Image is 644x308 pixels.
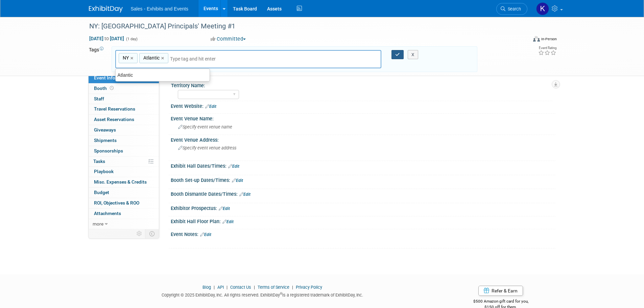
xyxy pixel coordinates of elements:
a: Edit [232,178,243,183]
span: Specify event venue address [178,145,236,150]
span: Booth [94,86,115,91]
a: ROI, Objectives & ROO [89,198,159,208]
span: Misc. Expenses & Credits [94,179,147,185]
div: Event Venue Name: [171,114,555,122]
span: | [225,285,229,290]
div: Event Rating [538,46,556,50]
span: Atlantic [142,54,160,61]
a: × [161,54,166,62]
span: NY [121,54,129,61]
div: Exhibitor Prospectus: [171,203,555,212]
a: Privacy Policy [296,285,322,290]
span: Tasks [93,159,105,164]
div: Booth Dismantle Dates/Times: [171,189,555,198]
span: Giveaways [94,127,116,133]
a: Edit [222,219,234,224]
a: Edit [200,232,211,237]
span: Staff [94,96,104,101]
a: Asset Reservations [89,115,159,125]
div: In-Person [541,37,557,42]
a: Misc. Expenses & Credits [89,177,159,187]
td: Tags [89,46,105,72]
a: Edit [239,192,251,197]
input: Type tag and hit enter [170,55,265,62]
a: Terms of Service [258,285,289,290]
a: Edit [219,206,230,211]
span: Shipments [94,138,117,143]
button: Committed [208,35,248,43]
span: more [93,221,103,227]
a: Playbook [89,167,159,177]
span: Specify event venue name [178,124,232,129]
div: Exhibit Hall Floor Plan: [171,216,555,225]
div: Territory Name: [171,80,552,89]
div: Event Notes: [171,229,555,238]
span: Sponsorships [94,148,123,153]
span: ROI, Objectives & ROO [94,200,139,206]
a: Edit [228,164,239,169]
a: Refer & Earn [478,286,523,296]
span: | [212,285,216,290]
span: Event Information [94,75,132,80]
a: Attachments [89,209,159,219]
td: Toggle Event Tabs [145,229,159,238]
span: Budget [94,190,109,195]
div: Exhibit Hall Dates/Times: [171,161,555,170]
a: × [130,54,135,62]
a: more [89,219,159,229]
div: Event Venue Address: [171,135,555,143]
a: Travel Reservations [89,104,159,114]
span: | [290,285,295,290]
img: ExhibitDay [89,6,123,13]
a: Sponsorships [89,146,159,156]
span: Booth not reserved yet [109,86,115,91]
button: X [408,50,418,60]
a: Giveaways [89,125,159,135]
div: Booth Set-up Dates/Times: [171,175,555,184]
span: Asset Reservations [94,117,134,122]
a: Staff [89,94,159,104]
a: Event Information [89,73,159,83]
span: (1 day) [125,37,138,41]
div: Event Format [487,35,557,45]
a: Tasks [89,157,159,167]
span: to [103,36,110,41]
div: Copyright © 2025 ExhibitDay, Inc. All rights reserved. ExhibitDay is a registered trademark of Ex... [89,290,436,298]
a: Budget [89,188,159,198]
div: NY: [GEOGRAPHIC_DATA] Principals' Meeting #1 [87,20,517,32]
div: Event Website: [171,101,555,110]
td: Personalize Event Tab Strip [134,229,145,238]
div: Atlantic [116,71,210,79]
img: Format-Inperson.png [533,36,540,42]
a: Booth [89,84,159,94]
img: Kara Haven [536,2,549,15]
span: Sales - Exhibits and Events [131,6,188,11]
a: Search [496,3,527,15]
span: Playbook [94,169,114,174]
span: Search [505,6,521,11]
a: API [217,285,224,290]
a: Blog [202,285,211,290]
span: Travel Reservations [94,106,135,112]
span: [DATE] [DATE] [89,35,124,42]
span: | [252,285,257,290]
sup: ® [280,292,282,295]
a: Shipments [89,136,159,146]
a: Edit [205,104,216,109]
span: Attachments [94,211,121,216]
a: Contact Us [230,285,251,290]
